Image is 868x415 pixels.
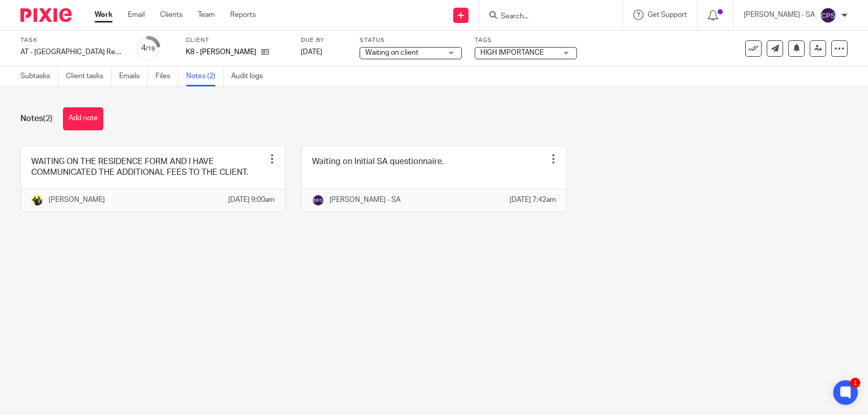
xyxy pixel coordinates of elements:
p: [PERSON_NAME] - SA [744,10,815,20]
label: Tags [475,36,577,44]
a: Client tasks [66,66,112,86]
div: AT - [GEOGRAPHIC_DATA] Return - PE [DATE] [20,47,123,57]
span: Waiting on client [365,49,418,56]
div: 4 [141,42,155,54]
a: Clients [160,10,183,20]
p: K8 - [PERSON_NAME] [186,47,256,57]
h1: Notes [20,113,53,124]
label: Task [20,36,123,44]
a: Subtasks [20,66,58,86]
img: svg%3E [312,194,324,206]
img: Pixie [20,8,72,22]
label: Due by [301,36,347,44]
a: Files [155,66,179,86]
div: 1 [850,378,860,388]
img: svg%3E [820,7,836,24]
a: Emails [119,66,148,86]
label: Client [186,36,288,44]
button: Add note [63,107,103,130]
label: Status [360,36,462,44]
a: Email [128,10,145,20]
p: [DATE] 7:42am [509,195,556,205]
div: AT - SA Return - PE 05-04-2025 [20,47,123,57]
span: [DATE] [301,49,322,56]
a: Team [198,10,215,20]
p: [PERSON_NAME] - SA [329,195,400,205]
input: Search [500,12,592,21]
span: HIGH IMPORTANCE [480,49,544,56]
p: [PERSON_NAME] [49,195,105,205]
p: [DATE] 9:00am [228,195,275,205]
a: Reports [230,10,256,20]
img: Yemi-Starbridge.jpg [31,194,43,206]
span: (2) [43,114,53,123]
span: Get Support [648,11,687,18]
a: Audit logs [231,66,271,86]
a: Notes (2) [186,66,224,86]
a: Work [95,10,113,20]
small: /19 [146,46,155,52]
